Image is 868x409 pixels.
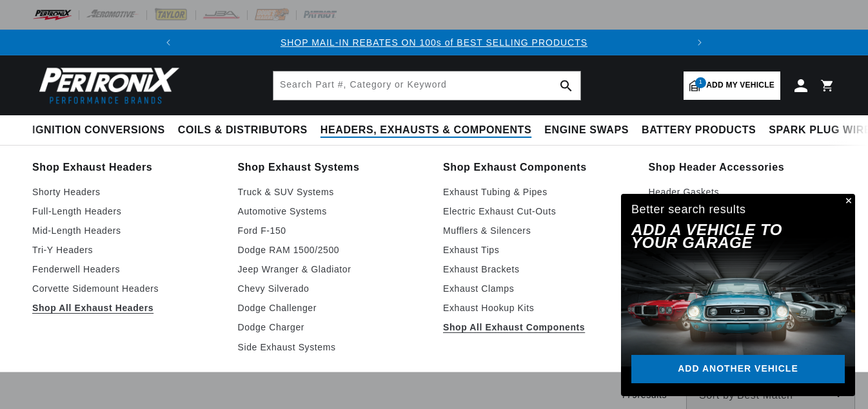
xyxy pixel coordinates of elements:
span: Ignition Conversions [32,124,165,137]
a: Exhaust Tubing & Pipes [443,184,631,200]
span: Headers, Exhausts & Components [321,124,531,137]
span: Engine Swaps [544,124,629,137]
a: Fenderwell Headers [32,262,220,277]
summary: Headers, Exhausts & Components [314,115,538,146]
span: Battery Products [642,124,756,137]
a: Dodge RAM 1500/2500 [238,242,426,258]
a: Shop All Exhaust Headers [32,300,220,316]
summary: Coils & Distributors [172,115,314,146]
button: Translation missing: en.sections.announcements.previous_announcement [155,30,181,55]
input: Search Part #, Category or Keyword [273,71,580,100]
span: 779 results [621,390,667,400]
a: Exhaust Brackets [443,262,631,277]
img: Pertronix [32,63,181,108]
summary: Battery Products [635,115,762,146]
a: Jeep Wranger & Gladiator [238,262,426,277]
a: Chevy Silverado [238,281,426,296]
a: Electric Exhaust Cut-Outs [443,204,631,219]
summary: Ignition Conversions [32,115,172,146]
div: Better search results [631,200,746,219]
a: Shop Exhaust Headers [32,158,220,176]
a: Shop All Exhaust Components [443,319,631,335]
a: 1Add my vehicle [684,71,780,100]
div: 1 of 2 [181,35,687,50]
a: Tri-Y Headers [32,242,220,258]
a: Mufflers & Silencers [443,223,631,238]
button: search button [552,71,580,100]
a: Ford F-150 [238,223,426,238]
span: Coils & Distributors [178,124,308,137]
div: Announcement [181,35,687,50]
a: Mid-Length Headers [32,223,220,238]
a: Header Gaskets [649,184,836,200]
a: Side Exhaust Systems [238,339,426,355]
span: Add my vehicle [706,79,774,91]
summary: Engine Swaps [538,115,635,146]
a: Shop Header Accessories [649,158,836,176]
a: Shop Exhaust Components [443,158,631,176]
a: Truck & SUV Systems [238,184,426,200]
a: Automotive Systems [238,204,426,219]
a: Shorty Headers [32,184,220,200]
a: Corvette Sidemount Headers [32,281,220,296]
h2: Add A VEHICLE to your garage [631,224,813,250]
a: Add another vehicle [631,355,845,384]
a: Full-Length Headers [32,204,220,219]
a: Dodge Challenger [238,300,426,316]
span: 1 [695,77,706,88]
a: SHOP MAIL-IN REBATES ON 100s of BEST SELLING PRODUCTS [281,37,587,48]
a: Dodge Charger [238,319,426,335]
a: Exhaust Hookup Kits [443,300,631,316]
a: Exhaust Tips [443,242,631,258]
a: Exhaust Clamps [443,281,631,296]
button: Close [840,194,855,209]
a: Shop Exhaust Systems [238,158,426,176]
button: Translation missing: en.sections.announcements.next_announcement [687,30,713,55]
